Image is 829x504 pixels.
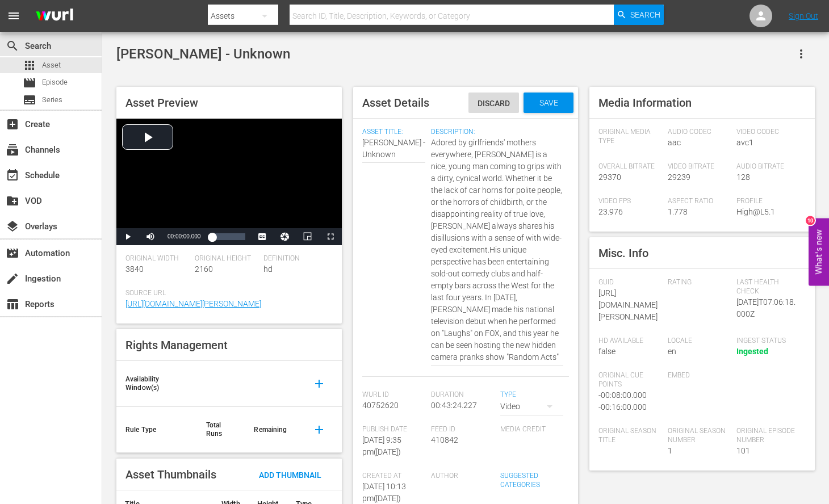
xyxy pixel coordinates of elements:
span: [DATE] 10:13 pm ( [DATE] ) [362,482,406,503]
span: Duration [431,390,495,400]
span: Automation [6,246,19,260]
span: [PERSON_NAME] - Unknown [116,46,290,62]
span: Media Information [598,96,692,110]
span: Source Url [125,289,327,298]
span: add [312,423,326,436]
span: Last Health Check [736,278,800,296]
span: menu [7,9,20,23]
span: Asset Details [362,96,429,110]
span: 410842 [431,435,458,444]
span: Overlays [6,220,19,233]
span: Author [431,472,495,481]
button: Jump To Time [274,228,296,245]
button: Mute [139,228,162,245]
a: Sign Out [789,11,818,20]
button: Captions [251,228,274,245]
span: 29239 [668,173,690,182]
button: Fullscreen [319,228,342,245]
span: en [668,347,676,356]
span: 101 [736,446,750,455]
span: 3840 [125,264,144,274]
span: 29370 [598,173,621,182]
span: VOD [6,194,19,208]
span: Media Credit [500,425,564,434]
span: 40752620 [362,401,399,410]
span: Audio Bitrate [736,162,800,171]
span: HD Available [598,337,662,346]
span: Discard [468,99,519,108]
div: Video [500,390,564,422]
span: Asset Thumbnails [125,468,216,481]
div: - 00:08:00.000 [598,389,662,401]
span: Feed ID [431,425,495,434]
button: Open Feedback Widget [809,219,829,286]
span: Asset Preview [125,96,198,110]
span: Original Cue Points [598,371,662,389]
div: - 00:16:00.000 [598,401,662,413]
span: hd [263,264,273,274]
span: GUID [598,278,662,287]
span: Search [630,5,660,25]
span: Original Season Number [668,427,731,445]
span: Definition [263,254,327,263]
button: add [305,416,333,443]
button: Discard [468,93,519,113]
span: [DATE] 9:35 pm ( [DATE] ) [362,435,401,456]
span: Video Codec [736,128,800,137]
span: Publish Date [362,425,426,434]
textarea: Adored by girlfriends' mothers everywhere, [PERSON_NAME] is a nice, young man coming to grips wit... [431,137,563,363]
span: Rating [668,278,731,287]
span: Profile [736,197,800,206]
button: Search [614,5,664,25]
span: Asset [42,60,61,71]
span: Locale [668,337,731,346]
span: 1.778 [668,207,688,216]
span: Save [530,98,567,107]
th: Rule Type [116,407,197,453]
span: Original Width [125,254,189,263]
div: Video Player [116,119,342,245]
span: aac [668,138,681,147]
div: Progress Bar [212,233,245,240]
span: Asset Title: [362,128,426,137]
span: add [312,377,326,390]
span: Video Bitrate [668,162,731,171]
textarea: [PERSON_NAME] - Unknown [362,137,426,161]
span: Reports [6,297,19,311]
span: 00:43:24.227 [431,401,477,410]
img: ans4CAIJ8jUAAAAAAAAAAAAAAAAAAAAAAAAgQb4GAAAAAAAAAAAAAAAAAAAAAAAAJMjXAAAAAAAAAAAAAAAAAAAAAAAAgAT5G... [27,3,82,30]
span: 1 [668,446,672,455]
span: High@L5.1 [736,207,775,216]
th: Remaining [245,407,296,453]
span: [DATE]T07:06:18.000Z [736,297,795,318]
th: Availability Window(s) [116,361,197,407]
span: Search [6,39,19,53]
span: Embed [668,371,731,380]
button: Play [116,228,139,245]
span: Wurl Id [362,390,426,400]
a: [URL][DOMAIN_NAME][PERSON_NAME] [125,299,261,308]
span: 00:00:00.000 [168,233,200,240]
span: Channels [6,143,19,157]
span: 23.976 [598,207,623,216]
th: Total Runs [197,407,245,453]
span: Video FPS [598,197,662,206]
span: Episode [42,77,68,88]
span: Schedule [6,169,19,182]
span: Rights Management [125,338,228,352]
span: 2160 [195,264,213,274]
button: Save [524,93,573,113]
span: Misc. Info [598,246,648,260]
span: false [598,347,616,356]
span: Asset [23,58,36,72]
span: Series [42,94,62,106]
span: Original Height [195,254,258,263]
button: add [305,370,333,397]
span: Ingestion [6,272,19,285]
span: Ingested [736,347,768,356]
span: 128 [736,173,750,182]
span: avc1 [736,138,753,147]
span: Suggested Categories [500,472,564,490]
span: Audio Codec [668,128,731,137]
span: Description: [431,128,563,137]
